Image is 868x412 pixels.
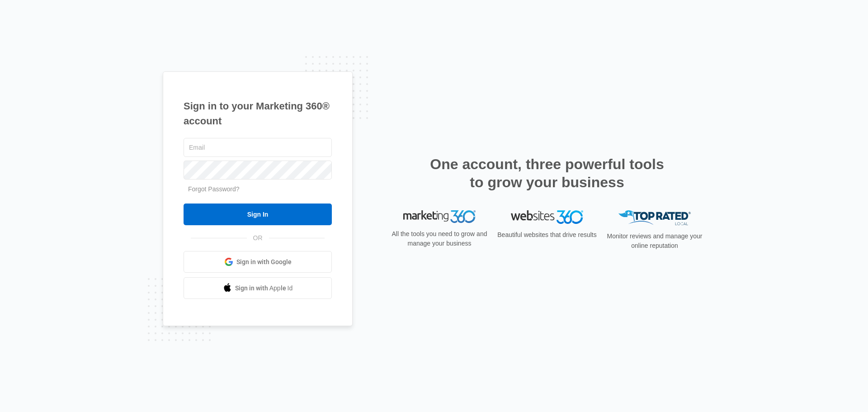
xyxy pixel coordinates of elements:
[427,155,667,191] h2: One account, three powerful tools to grow your business
[496,230,598,240] p: Beautiful websites that drive results
[184,204,332,225] input: Sign In
[188,185,240,193] a: Forgot Password?
[604,232,705,251] p: Monitor reviews and manage your online reputation
[247,233,269,243] span: OR
[235,284,293,293] span: Sign in with Apple Id
[403,210,476,223] img: Marketing 360
[184,99,332,128] h1: Sign in to your Marketing 360® account
[236,257,292,267] span: Sign in with Google
[389,229,490,248] p: All the tools you need to grow and manage your business
[184,251,332,273] a: Sign in with Google
[184,277,332,299] a: Sign in with Apple Id
[184,138,332,157] input: Email
[511,210,583,223] img: Websites 360
[618,210,691,225] img: Top Rated Local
